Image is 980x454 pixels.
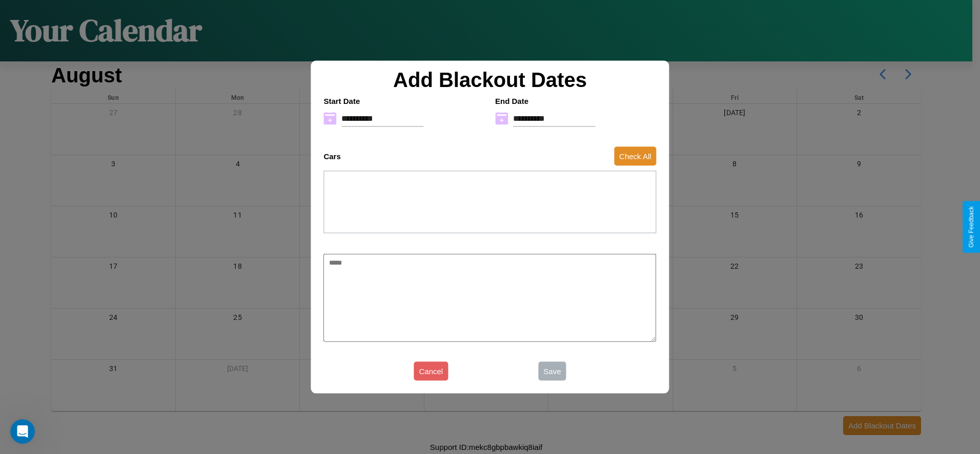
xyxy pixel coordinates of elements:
h4: Cars [323,152,340,161]
h4: End Date [495,96,657,105]
button: Save [538,362,566,381]
button: Check All [614,147,657,166]
div: Give Feedback [968,206,975,248]
h4: Start Date [323,96,485,105]
h2: Add Blackout Dates [318,68,661,91]
button: Cancel [414,362,448,381]
iframe: Intercom live chat [10,419,35,444]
